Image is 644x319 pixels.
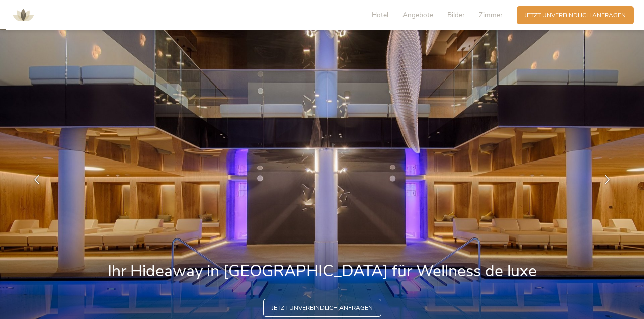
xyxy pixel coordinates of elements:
span: Bilder [447,10,465,20]
span: Angebote [403,10,433,20]
span: Hotel [372,10,388,20]
span: Jetzt unverbindlich anfragen [525,11,626,20]
a: AMONTI & LUNARIS Wellnessresort [8,12,38,18]
span: Jetzt unverbindlich anfragen [272,304,373,312]
span: Zimmer [479,10,503,20]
